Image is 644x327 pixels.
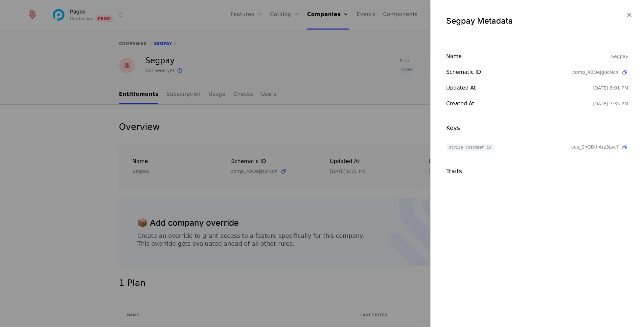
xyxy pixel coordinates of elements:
[446,100,593,108] div: Created at
[611,52,628,60] div: Segpay
[593,85,628,91] div: 8/19/25, 8:01 PM
[446,123,628,133] div: Keys
[446,16,628,26] div: Segpay Metadata
[593,100,628,107] div: 7/17/25, 7:35 PM
[446,52,611,60] div: Name
[572,69,619,75] span: comp_4BQejgucNcX
[446,144,494,151] span: stripe_customer_id
[571,144,619,150] span: cus_ShQBfhArz3jaeY
[446,68,572,76] div: Schematic ID
[446,167,628,176] div: Traits
[446,84,593,92] div: Updated at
